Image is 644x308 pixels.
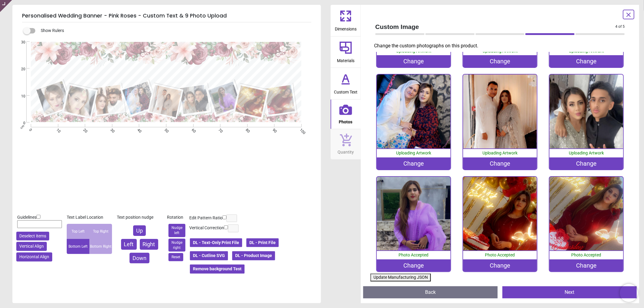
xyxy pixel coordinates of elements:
[335,23,357,32] span: Dimensions
[377,55,451,67] div: Change
[136,128,140,132] span: 40
[334,86,357,95] span: Custom Text
[396,151,431,155] span: Uploading Artwork
[245,128,248,132] span: 80
[572,252,601,257] span: Photo Accepted
[549,157,623,170] div: Change
[331,37,361,68] button: Materials
[338,146,354,155] span: Quantity
[27,27,321,34] div: Show Rulers
[502,286,637,298] button: Next
[370,274,431,281] button: Update Manufacturing JSON
[339,116,353,125] span: Photos
[331,100,361,129] button: Photos
[28,128,32,132] span: 0
[217,128,221,132] span: 70
[482,49,517,53] span: Uploading Artwork
[14,67,25,72] span: 20
[331,68,361,99] button: Custom Text
[485,252,515,257] span: Photo Accepted
[463,157,537,170] div: Change
[399,252,429,257] span: Photo Accepted
[22,10,311,22] h5: Personalised Wedding Banner - Pink Roses - Custom Text & 9 Photo Upload
[55,128,59,132] span: 10
[14,40,25,45] span: 30
[374,43,630,49] p: Change the custom photographs on this product.
[337,55,354,64] span: Materials
[482,151,517,155] span: Uploading Artwork
[20,124,25,130] span: cm
[375,22,615,31] span: Custom Image
[14,121,25,126] span: 0
[396,49,431,53] span: Uploading Artwork
[549,55,623,67] div: Change
[271,128,275,132] span: 90
[331,129,361,159] button: Quantity
[82,128,86,132] span: 20
[363,286,498,298] button: Back
[463,259,537,271] div: Change
[331,5,361,36] button: Dimensions
[377,259,451,271] div: Change
[569,49,604,53] span: Uploading Artwork
[191,128,194,132] span: 60
[109,128,113,132] span: 30
[377,157,451,170] div: Change
[299,128,303,132] span: 100
[620,284,638,302] iframe: Brevo live chat
[569,151,604,155] span: Uploading Artwork
[463,55,537,67] div: Change
[14,94,25,99] span: 10
[163,128,167,132] span: 50
[615,24,625,29] span: 4 of 5
[549,259,623,271] div: Change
